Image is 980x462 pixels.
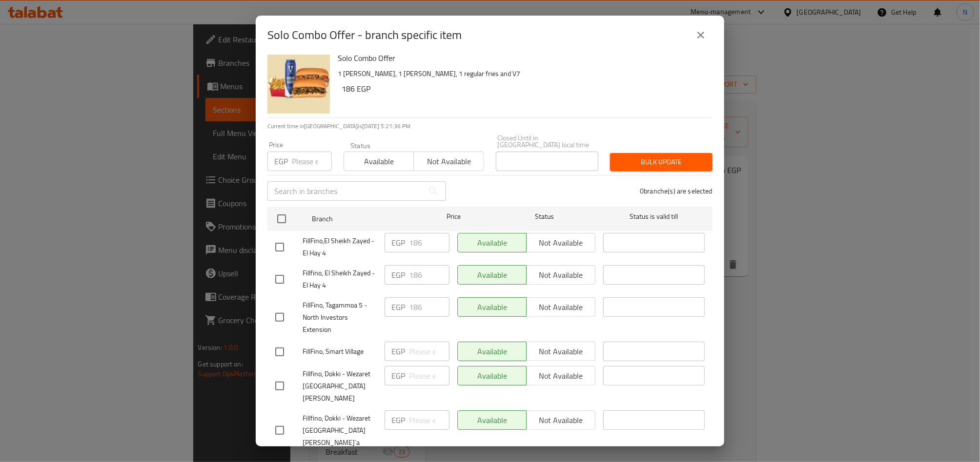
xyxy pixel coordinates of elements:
[640,186,713,196] p: 0 branche(s) are selected
[303,346,377,358] span: FillFino, Smart Village
[303,235,377,259] span: FillFino,El Sheikh Zayed - El Hay 4
[303,299,377,336] span: FillFino, Tagammoa 5 - North Investors Extension
[267,122,713,131] p: Current time in [GEOGRAPHIC_DATA] is [DATE] 5:21:36 PM
[618,156,705,168] span: Bulk update
[292,152,332,171] input: Please enter price
[391,237,405,249] p: EGP
[303,368,377,404] span: Fillfino, Dokki - Wezaret [GEOGRAPHIC_DATA][PERSON_NAME]
[344,152,414,171] button: Available
[409,297,449,317] input: Please enter price
[409,342,449,361] input: Please enter price
[689,23,713,47] button: close
[312,213,413,225] span: Branch
[274,155,288,167] p: EGP
[338,51,705,65] h6: Solo Combo Offer
[409,265,449,285] input: Please enter price
[342,82,705,96] h6: 186 EGP
[413,152,484,171] button: Not available
[391,414,405,426] p: EGP
[267,27,462,43] h2: Solo Combo Offer - branch specific item
[409,233,449,252] input: Please enter price
[391,370,405,382] p: EGP
[267,51,330,114] img: Solo Combo Offer
[303,412,377,449] span: Fillfino, Dokki - Wezaret [GEOGRAPHIC_DATA][PERSON_NAME]`a
[409,410,449,430] input: Please enter price
[391,301,405,313] p: EGP
[338,68,705,80] p: 1 [PERSON_NAME], 1 [PERSON_NAME], 1 regular fries and V7
[494,211,595,223] span: Status
[267,181,424,201] input: Search in branches
[391,269,405,281] p: EGP
[418,154,480,169] span: Not available
[409,366,449,385] input: Please enter price
[391,346,405,357] p: EGP
[610,153,713,171] button: Bulk update
[348,154,410,169] span: Available
[303,267,377,291] span: Fillfino, El Sheikh Zayed - El Hay 4
[421,211,486,223] span: Price
[603,211,705,223] span: Status is valid till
